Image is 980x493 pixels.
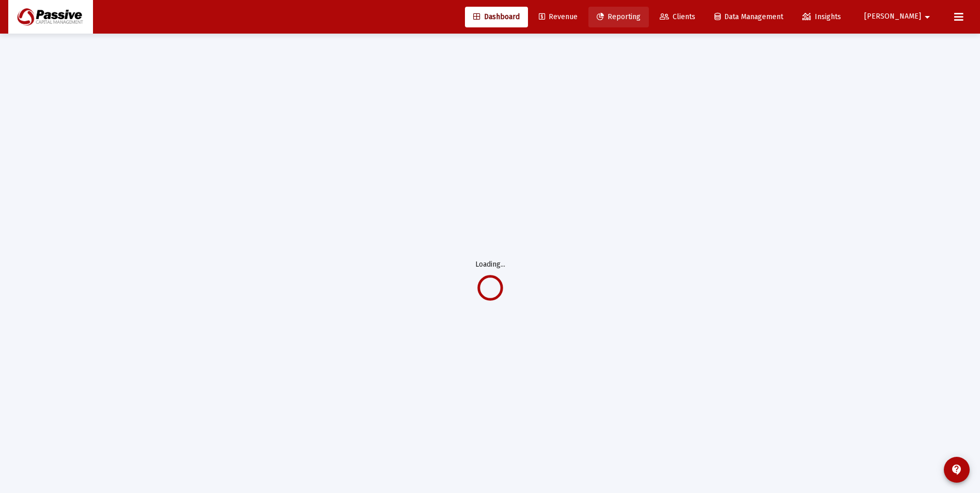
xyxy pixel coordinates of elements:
span: Insights [802,12,841,21]
mat-icon: contact_support [951,464,963,476]
a: Data Management [706,7,791,27]
span: Dashboard [473,12,520,21]
span: Clients [660,12,695,21]
span: Revenue [539,12,578,21]
a: Clients [651,7,704,27]
img: Dashboard [16,7,85,27]
a: Insights [794,7,849,27]
a: Reporting [588,7,649,27]
a: Dashboard [465,7,528,27]
a: Revenue [531,7,586,27]
mat-icon: arrow_drop_down [921,7,934,27]
span: Reporting [597,12,641,21]
span: Data Management [714,12,783,21]
span: [PERSON_NAME] [864,12,921,21]
button: [PERSON_NAME] [852,6,946,27]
